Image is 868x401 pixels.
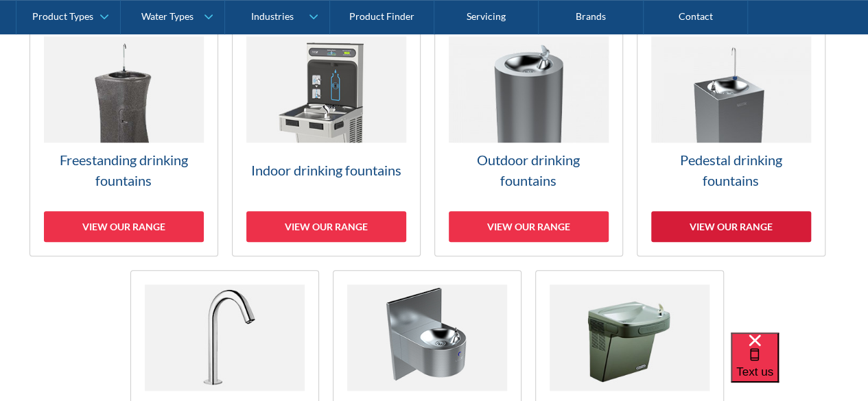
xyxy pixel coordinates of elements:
a: Indoor drinking fountainsView our range [232,22,421,256]
div: View our range [246,211,406,242]
div: View our range [651,211,811,242]
iframe: podium webchat widget bubble [731,332,868,401]
h3: Pedestal drinking fountains [651,149,811,191]
a: Freestanding drinking fountainsView our range [30,22,218,256]
div: View our range [449,211,609,242]
div: Product Types [32,11,93,23]
div: Industries [250,11,293,23]
h3: Outdoor drinking fountains [449,149,609,191]
a: Pedestal drinking fountainsView our range [637,22,825,256]
a: Outdoor drinking fountainsView our range [434,22,623,256]
h3: Indoor drinking fountains [246,160,406,180]
div: View our range [44,211,204,242]
div: Water Types [141,11,193,23]
h3: Freestanding drinking fountains [44,149,204,191]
